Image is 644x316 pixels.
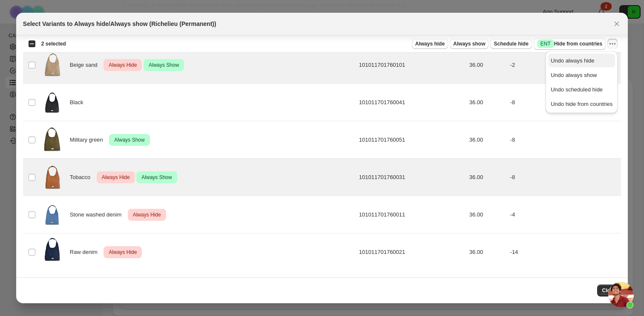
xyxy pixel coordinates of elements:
td: 101011701760011 [356,196,467,233]
td: -2 [508,46,621,84]
td: -8 [508,84,621,121]
td: 101011701760031 [356,159,467,196]
td: 36.00 [467,84,508,121]
span: Stone washed denim [70,211,126,219]
span: Hide from countries [537,40,602,48]
span: Raw denim [70,248,102,256]
span: Undo hide from countries [551,101,612,107]
td: 101011701760021 [356,233,467,271]
button: SuccessENTHide from countries [534,38,606,50]
span: Always Hide [100,172,132,182]
span: ENT [540,40,551,47]
td: 101011701760041 [356,84,467,121]
td: 101011701760101 [356,46,467,84]
span: Schedule hide [494,40,528,47]
span: Always Show [112,135,146,145]
td: 36.00 [467,121,508,159]
img: sacRichelieu_Denimcopie.png [42,236,63,268]
td: 36.00 [467,159,508,196]
img: sacRichelieu_Kaki_psdcopie.png [42,124,63,156]
h2: Select Variants to Always hide/Always show (Richelieu (Permanent)) [23,20,216,28]
img: sacRichelieu_tobaccocopie.png [42,161,63,193]
span: Undo always show [551,72,597,78]
span: Always hide [415,40,445,47]
div: Ouvrir le chat [608,282,634,307]
span: Undo scheduled hide [551,86,603,93]
button: Undo hide from countries [548,97,615,111]
button: More actions [607,39,618,49]
td: 36.00 [467,196,508,233]
td: -4 [508,196,621,233]
button: Undo always show [548,68,615,82]
span: Black [70,98,88,107]
span: Always Show [147,60,181,70]
button: Undo always hide [548,54,615,67]
td: -8 [508,121,621,159]
span: Close [602,287,616,294]
img: sacRichelieu_Denimclaircopie.png [42,199,63,231]
td: -14 [508,233,621,271]
td: -8 [508,159,621,196]
span: Always show [453,40,485,47]
span: 2 selected [41,40,66,47]
button: Schedule hide [490,39,532,49]
button: Close [611,18,623,30]
button: Always hide [412,39,448,49]
span: Beige sand [70,61,102,69]
span: Always Hide [131,210,163,220]
button: Close [597,285,621,296]
span: Always Hide [107,60,138,70]
span: Tobacco [70,173,95,182]
button: Always show [450,39,489,49]
button: Undo scheduled hide [548,83,615,96]
span: Always Show [140,172,173,182]
span: Military green [70,136,108,144]
span: Always Hide [107,247,138,257]
td: 36.00 [467,46,508,84]
img: sacRichelieu_Noircopie.png [42,86,63,118]
td: 36.00 [467,233,508,271]
span: Undo always hide [551,57,595,64]
img: sacRichelieu_Beigecopie.png [42,49,63,81]
td: 101011701760051 [356,121,467,159]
